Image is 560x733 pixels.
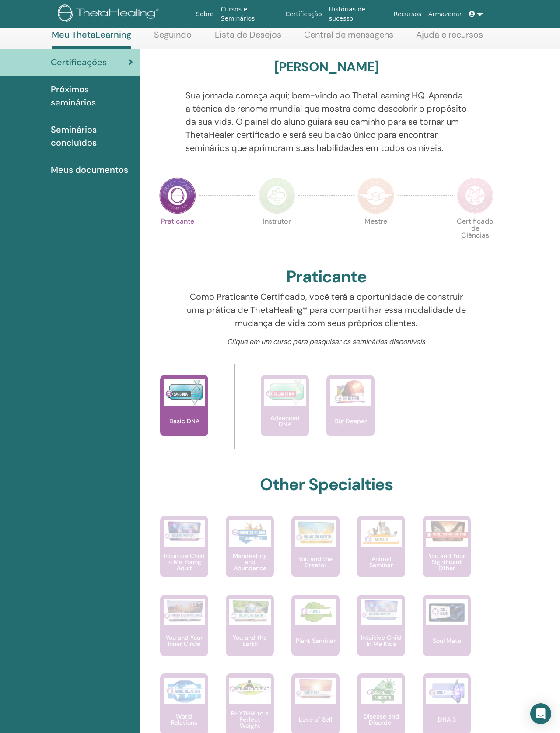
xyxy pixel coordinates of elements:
p: RHYTHM to a Perfect Weight [226,710,274,729]
img: Practitioner [159,177,196,214]
span: Seminários concluídos [51,123,133,149]
a: You and Your Significant Other You and Your Significant Other [423,516,471,595]
a: Animal Seminar Animal Seminar [357,516,405,595]
img: Plant Seminar [295,599,336,625]
a: Soul Mate Soul Mate [423,595,471,673]
a: Intuitive Child In Me Kids Intuitive Child In Me Kids [357,595,405,673]
a: Plant Seminar Plant Seminar [291,595,339,673]
a: Dig Deeper Dig Deeper [326,375,374,454]
a: You and Your Inner Circle You and Your Inner Circle [160,595,208,673]
span: Meus documentos [51,163,128,176]
a: Manifesting and Abundance Manifesting and Abundance [226,516,274,595]
img: Love of Self [295,678,336,699]
a: Ajuda e recursos [416,29,483,46]
p: You and the Earth [226,635,274,647]
img: Intuitive Child In Me Kids [360,599,402,621]
p: Instrutor [259,218,295,255]
p: You and Your Significant Other [423,553,471,571]
p: You and the Creator [291,556,339,568]
p: Mestre [357,218,394,255]
p: Clique em um curso para pesquisar os seminários disponíveis [185,337,468,347]
p: You and Your Inner Circle [160,635,208,647]
div: Open Intercom Messenger [530,703,551,724]
p: Animal Seminar [357,556,405,568]
p: Como Praticante Certificado, você terá a oportunidade de construir uma prática de ThetaHealing® p... [185,290,468,330]
img: Animal Seminar [360,520,402,547]
img: Dig Deeper [330,379,371,406]
img: Intuitive Child In Me Young Adult [164,520,205,542]
img: You and Your Inner Circle [164,599,205,623]
h2: Praticante [286,267,367,287]
img: You and Your Significant Other [426,520,468,542]
img: Manifesting and Abundance [229,520,271,547]
a: Intuitive Child In Me Young Adult Intuitive Child In Me Young Adult [160,516,208,595]
a: Histórias de sucesso [325,1,390,27]
a: Sobre [192,6,217,22]
p: Love of Self [295,716,336,722]
img: You and the Earth [229,599,271,623]
h3: [PERSON_NAME] [274,59,379,75]
span: Certificações [51,56,107,69]
img: Soul Mate [426,599,468,625]
a: Meu ThetaLearning [52,29,131,49]
a: Lista de Desejos [215,29,281,46]
img: Basic DNA [164,379,205,406]
img: logo.png [58,4,162,24]
p: Dig Deeper [331,418,370,424]
img: World Relations [164,678,205,704]
p: Intuitive Child In Me Kids [357,635,405,647]
a: Recursos [390,6,425,22]
p: Basic DNA [166,418,203,424]
img: RHYTHM to a Perfect Weight [229,678,271,698]
img: Certificate of Science [457,177,493,214]
p: Sua jornada começa aqui; bem-vindo ao ThetaLearning HQ. Aprenda a técnica de renome mundial que m... [185,89,468,154]
a: You and the Creator You and the Creator [291,516,339,595]
img: Disease and Disorder [360,678,402,704]
p: Plant Seminar [292,638,339,644]
a: Certificação [282,6,325,22]
img: You and the Creator [295,520,336,544]
a: Basic DNA Basic DNA [160,375,208,454]
h2: Other Specialties [260,475,393,495]
p: DNA 3 [434,716,459,722]
a: Armazenar [425,6,465,22]
img: Instructor [259,177,295,214]
span: Próximos seminários [51,83,133,109]
a: Cursos e Seminários [217,1,282,27]
p: World Relations [160,713,208,726]
p: Disease and Disorder [357,713,405,726]
p: Intuitive Child In Me Young Adult [160,553,208,571]
p: Advanced DNA [261,415,309,427]
p: Certificado de Ciências [457,218,493,255]
p: Praticante [159,218,196,255]
a: You and the Earth You and the Earth [226,595,274,673]
a: Central de mensagens [304,29,393,46]
a: Seguindo [154,29,192,46]
img: DNA 3 [426,678,468,704]
img: Master [357,177,394,214]
img: Advanced DNA [264,379,306,406]
a: Advanced DNA Advanced DNA [261,375,309,454]
p: Soul Mate [429,638,465,644]
p: Manifesting and Abundance [226,553,274,571]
